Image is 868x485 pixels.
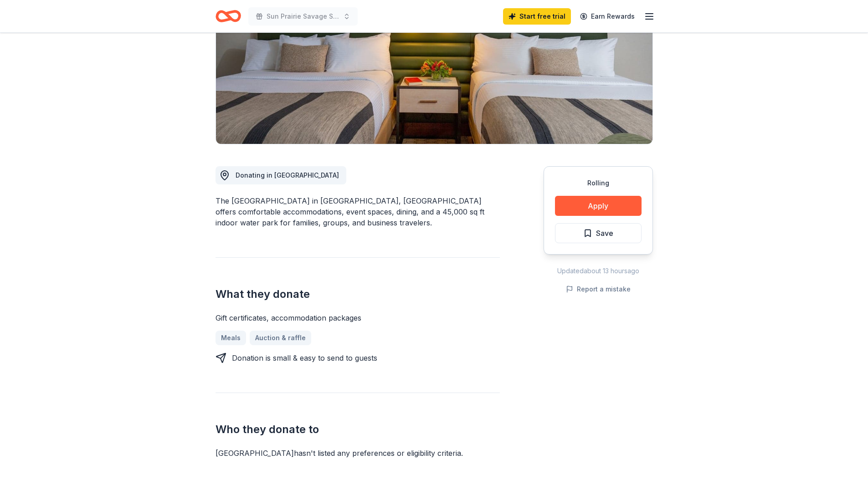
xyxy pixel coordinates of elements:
[248,7,358,26] button: Sun Prairie Savage Smash Softball Tournament
[555,223,642,243] button: Save
[216,5,241,27] a: Home
[216,195,500,228] div: The [GEOGRAPHIC_DATA] in [GEOGRAPHIC_DATA], [GEOGRAPHIC_DATA] offers comfortable accommodations, ...
[267,11,339,22] span: Sun Prairie Savage Smash Softball Tournament
[232,352,377,363] div: Donation is small & easy to send to guests
[566,284,631,295] button: Report a mistake
[555,196,642,216] button: Apply
[216,312,500,323] div: Gift certificates, accommodation packages
[216,331,246,345] a: Meals
[555,178,642,189] div: Rolling
[216,287,500,301] h2: What they donate
[544,265,653,276] div: Updated about 13 hours ago
[216,422,500,437] h2: Who they donate to
[250,331,311,345] a: Auction & raffle
[575,8,640,25] a: Earn Rewards
[503,8,571,25] a: Start free trial
[216,448,500,459] div: [GEOGRAPHIC_DATA] hasn ' t listed any preferences or eligibility criteria.
[236,171,339,179] span: Donating in [GEOGRAPHIC_DATA]
[596,227,613,239] span: Save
